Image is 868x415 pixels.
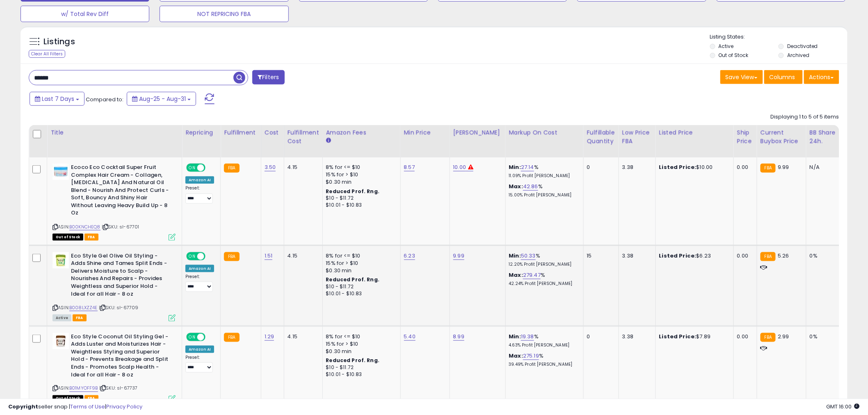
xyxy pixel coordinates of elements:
[505,125,583,157] th: The percentage added to the cost of goods (COGS) that forms the calculator for Min & Max prices.
[509,333,521,340] b: Min:
[509,362,577,367] p: 39.49% Profit [PERSON_NAME]
[827,403,860,410] span: 2025-09-8 16:00 GMT
[587,333,612,340] div: 0
[509,271,523,279] b: Max:
[453,128,502,137] div: [PERSON_NAME]
[521,252,536,260] a: 50.33
[102,223,139,230] span: | SKU: sl-67701
[523,271,541,279] a: 279.47
[326,357,380,364] b: Reduced Prof. Rng.
[326,171,394,178] div: 15% for > $10
[778,333,789,340] span: 2.99
[326,195,394,202] div: $10 - $11.72
[43,36,75,48] h5: Listings
[288,164,316,171] div: 4.15
[771,113,839,121] div: Displaying 1 to 5 of 5 items
[326,371,394,378] div: $10.01 - $10.83
[810,333,837,340] div: 0%
[21,6,149,22] button: w/ Total Rev Diff
[224,164,239,173] small: FBA
[185,176,214,184] div: Amazon AI
[509,163,521,171] b: Min:
[453,333,465,341] a: 8.99
[509,182,523,190] b: Max:
[86,96,123,103] span: Compared to:
[737,164,751,171] div: 0.00
[265,252,273,260] a: 1.51
[509,281,577,287] p: 42.24% Profit [PERSON_NAME]
[719,52,749,59] label: Out of Stock
[29,50,65,58] div: Clear All Filters
[787,43,818,50] label: Deactivated
[622,164,649,171] div: 3.38
[770,73,795,81] span: Columns
[509,252,521,260] b: Min:
[787,52,809,59] label: Archived
[761,164,776,173] small: FBA
[326,188,380,195] b: Reduced Prof. Rng.
[509,352,577,367] div: %
[737,333,751,340] div: 0.00
[509,192,577,198] p: 15.00% Profit [PERSON_NAME]
[764,70,803,84] button: Columns
[185,355,214,373] div: Preset:
[659,333,697,340] b: Listed Price:
[404,333,416,341] a: 5.40
[252,70,284,84] button: Filters
[326,340,394,348] div: 15% for > $10
[761,333,776,342] small: FBA
[659,163,697,171] b: Listed Price:
[73,315,87,322] span: FBA
[185,346,214,353] div: Amazon AI
[160,6,288,22] button: NOT REPRICING FBA
[70,403,105,410] a: Terms of Use
[187,164,197,171] span: ON
[69,385,98,392] a: B01MYOFF9B
[288,333,316,340] div: 4.15
[453,252,465,260] a: 9.99
[224,128,257,137] div: Fulfillment
[53,234,83,241] span: All listings that are currently out of stock and unavailable for purchase on Amazon
[53,252,176,321] div: ASIN:
[720,70,763,84] button: Save View
[53,315,71,322] span: All listings currently available for purchase on Amazon
[326,333,394,340] div: 8% for <= $10
[8,403,38,410] strong: Copyright
[204,333,217,340] span: OFF
[85,234,98,241] span: FBA
[185,265,214,272] div: Amazon AI
[265,128,281,137] div: Cost
[659,333,727,340] div: $7.89
[185,128,217,137] div: Repricing
[404,252,416,260] a: 6.23
[204,253,217,260] span: OFF
[71,252,171,300] b: Eco Style Gel Olive Oil Styling - Adds Shine and Tames Split Ends - Delivers Moisture to Scalp - ...
[326,137,331,144] small: Amazon Fees.
[53,164,69,180] img: 413U+LgMTeS._SL40_.jpg
[737,128,754,146] div: Ship Price
[778,163,789,171] span: 9.99
[587,128,615,146] div: Fulfillable Quantity
[622,128,652,146] div: Low Price FBA
[523,352,539,360] a: 275.19
[53,252,69,269] img: 41EOQbkCuXL._SL40_.jpg
[265,333,274,341] a: 1.29
[187,333,197,340] span: ON
[185,185,214,204] div: Preset:
[659,252,697,260] b: Listed Price:
[69,223,101,230] a: B00KNCHEQ8
[404,163,415,171] a: 8.57
[326,348,394,355] div: $0.30 min
[509,173,577,179] p: 11.09% Profit [PERSON_NAME]
[523,182,538,191] a: 42.86
[326,276,380,283] b: Reduced Prof. Rng.
[30,92,85,106] button: Last 7 Days
[404,128,446,137] div: Min Price
[326,178,394,186] div: $0.30 min
[8,403,142,411] div: seller snap | |
[127,92,196,106] button: Aug-25 - Aug-31
[761,128,803,146] div: Current Buybox Price
[69,304,98,311] a: B008LXZZ4E
[804,70,839,84] button: Actions
[622,333,649,340] div: 3.38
